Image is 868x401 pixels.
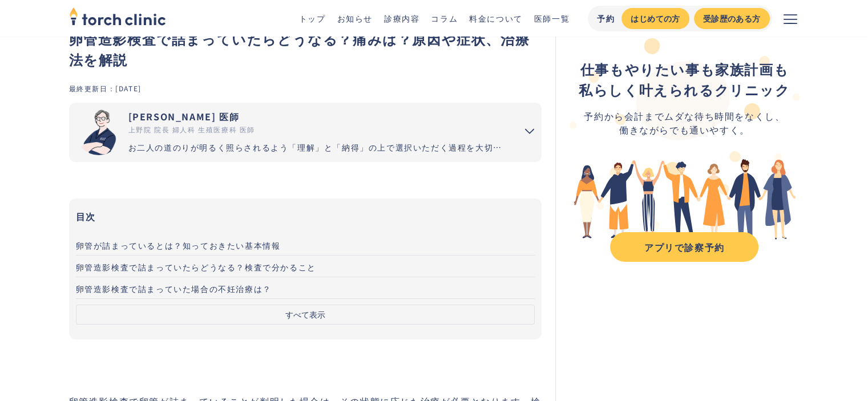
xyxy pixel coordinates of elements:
[610,232,758,262] a: アプリで診察予約
[621,8,689,29] a: はじめての方
[76,261,316,273] span: 卵管造影検査で詰まっていたらどうなる？検査で分かること
[69,103,508,162] a: [PERSON_NAME] 医師 上野院 院長 婦人科 生殖医療科 医師 お二人の道のりが明るく照らされるよう「理解」と「納得」の上で選択いただく過程を大切にしています。エビデンスに基づいた高水...
[579,59,790,100] div: ‍ ‍
[534,13,570,24] a: 医師一覧
[694,8,770,29] a: 受診歴のある方
[69,8,166,29] a: home
[469,13,523,24] a: 料金について
[128,141,508,153] div: お二人の道のりが明るく照らされるよう「理解」と「納得」の上で選択いただく過程を大切にしています。エビデンスに基づいた高水準の医療提供により「幸せな家族計画の実現」をお手伝いさせていただきます。
[580,59,789,79] strong: 仕事もやりたい事も家族計画も
[69,103,542,162] summary: 市山 卓彦 [PERSON_NAME] 医師 上野院 院長 婦人科 生殖医療科 医師 お二人の道のりが明るく照らされるよう「理解」と「納得」の上で選択いただく過程を大切にしています。エビデンスに...
[76,208,535,225] h3: 目次
[597,13,615,25] div: 予約
[579,109,790,136] div: 予約から会計までムダな待ち時間をなくし、 働きながらでも通いやすく。
[69,29,542,70] h1: 卵管造影検査で詰まっていたらどうなる？痛みは？原因や症状、治療法を解説
[631,13,680,25] div: はじめての方
[115,83,142,93] div: [DATE]
[69,83,116,93] div: 最終更新日：
[299,13,326,24] a: トップ
[384,13,419,24] a: 診療内容
[76,256,535,277] a: 卵管造影検査で詰まっていたらどうなる？検査で分かること
[128,110,508,123] div: [PERSON_NAME] 医師
[69,3,166,29] img: torch clinic
[76,277,535,299] a: 卵管造影検査で詰まっていた場合の不妊治療は？
[76,234,535,256] a: 卵管が詰まっているとは？知っておきたい基本情報
[431,13,458,24] a: コラム
[579,79,790,99] strong: 私らしく叶えられるクリニック
[128,124,508,135] div: 上野院 院長 婦人科 生殖医療科 医師
[76,305,535,325] button: すべて表示
[76,283,272,294] span: 卵管造影検査で詰まっていた場合の不妊治療は？
[620,240,748,254] div: アプリで診察予約
[703,13,761,25] div: 受診歴のある方
[337,13,372,24] a: お知らせ
[76,240,281,251] span: 卵管が詰まっているとは？知っておきたい基本情報
[76,110,122,155] img: 市山 卓彦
